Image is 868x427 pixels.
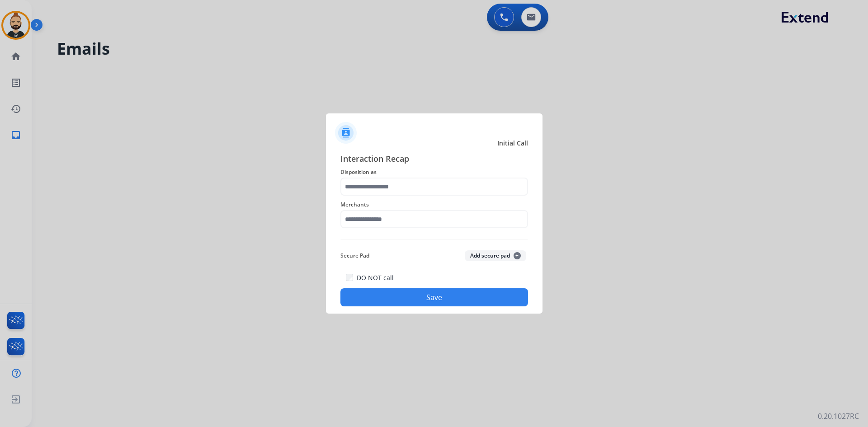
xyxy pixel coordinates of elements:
[340,199,528,210] span: Merchants
[340,288,528,306] button: Save
[340,167,528,178] span: Disposition as
[465,250,526,261] button: Add secure pad+
[497,139,528,148] span: Initial Call
[818,411,859,422] p: 0.20.1027RC
[340,250,369,261] span: Secure Pad
[340,239,528,239] img: contact-recap-line.svg
[514,252,521,259] span: +
[357,273,394,282] label: DO NOT call
[340,152,528,167] span: Interaction Recap
[335,122,357,144] img: contactIcon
